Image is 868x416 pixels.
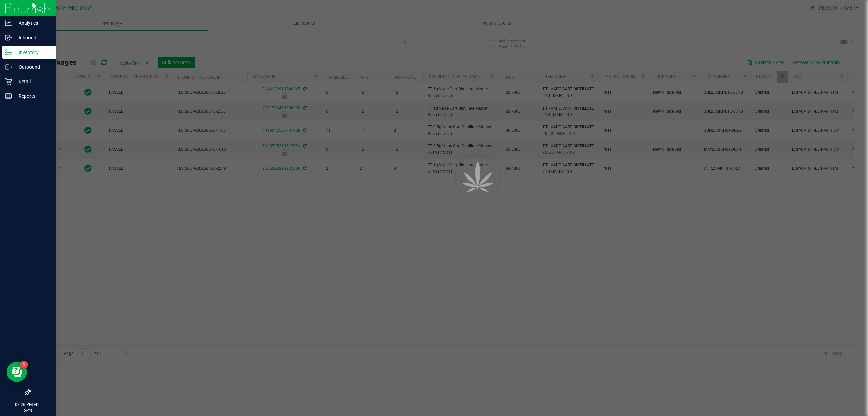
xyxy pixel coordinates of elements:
[5,78,12,85] inline-svg: Retail
[5,93,12,100] inline-svg: Reports
[12,92,53,100] p: Reports
[5,49,12,56] inline-svg: Inventory
[12,19,53,27] p: Analytics
[3,402,53,408] p: 08:26 PM EDT
[12,48,53,56] p: Inventory
[5,64,12,70] inline-svg: Outbound
[5,20,12,26] inline-svg: Analytics
[5,34,12,41] inline-svg: Inbound
[20,361,28,369] iframe: Resource center unread badge
[7,362,27,382] iframe: Resource center
[12,63,53,71] p: Outbound
[12,34,53,42] p: Inbound
[12,77,53,86] p: Retail
[3,408,53,413] p: [DATE]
